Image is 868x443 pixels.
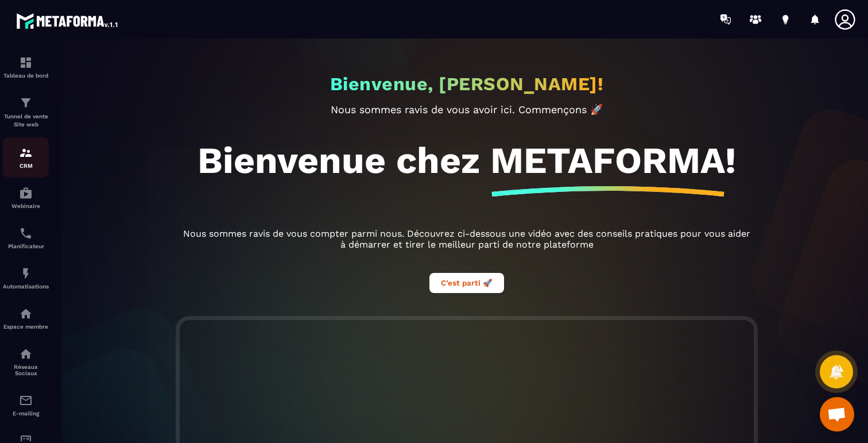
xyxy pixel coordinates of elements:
[19,226,33,240] img: scheduler
[3,113,49,129] p: Tunnel de vente Site web
[3,72,49,79] p: Tableau de bord
[3,163,49,169] p: CRM
[180,103,754,115] p: Nous sommes ravis de vous avoir ici. Commençons 🚀
[3,243,49,249] p: Planificateur
[3,203,49,209] p: Webinaire
[429,273,504,293] button: C’est parti 🚀
[19,307,33,321] img: automations
[19,347,33,361] img: social-network
[3,47,49,87] a: formationformationTableau de bord
[3,323,49,330] p: Espace membre
[180,228,754,250] p: Nous sommes ravis de vous compter parmi nous. Découvrez ci-dessous une vidéo avec des conseils pr...
[3,178,49,218] a: automationsautomationsWebinaire
[19,56,33,70] img: formation
[330,73,604,95] h2: Bienvenue, [PERSON_NAME]!
[3,338,49,385] a: social-networksocial-networkRéseaux Sociaux
[19,394,33,407] img: email
[19,186,33,200] img: automations
[3,137,49,178] a: formationformationCRM
[19,96,33,110] img: formation
[429,277,504,288] a: C’est parti 🚀
[19,267,33,280] img: automations
[19,146,33,160] img: formation
[3,410,49,417] p: E-mailing
[3,218,49,258] a: schedulerschedulerPlanificateur
[3,364,49,376] p: Réseaux Sociaux
[3,258,49,298] a: automationsautomationsAutomatisations
[16,10,119,31] img: logo
[3,298,49,338] a: automationsautomationsEspace membre
[3,385,49,425] a: emailemailE-mailing
[197,138,736,182] h1: Bienvenue chez METAFORMA!
[3,283,49,290] p: Automatisations
[3,87,49,137] a: formationformationTunnel de vente Site web
[820,397,854,432] div: Ouvrir le chat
